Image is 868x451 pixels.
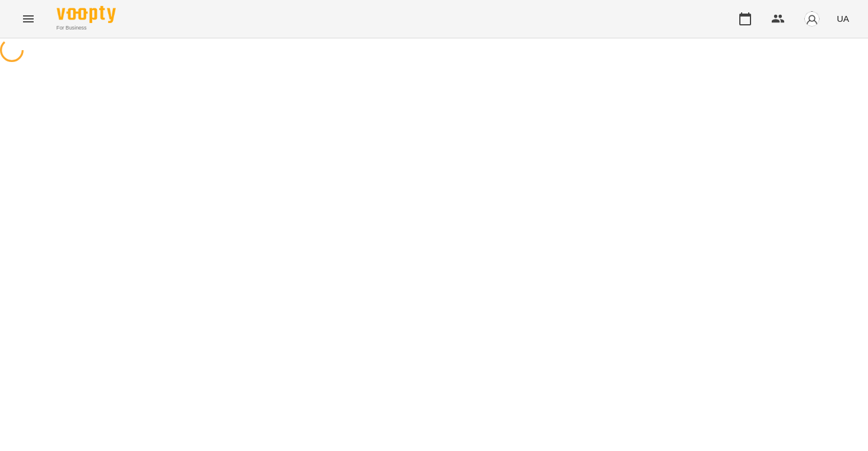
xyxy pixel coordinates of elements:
img: avatar_s.png [804,11,820,27]
button: Menu [14,5,43,33]
span: UA [837,12,849,25]
button: UA [832,8,854,30]
span: For Business [57,24,116,32]
img: Voopty Logo [57,6,116,23]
